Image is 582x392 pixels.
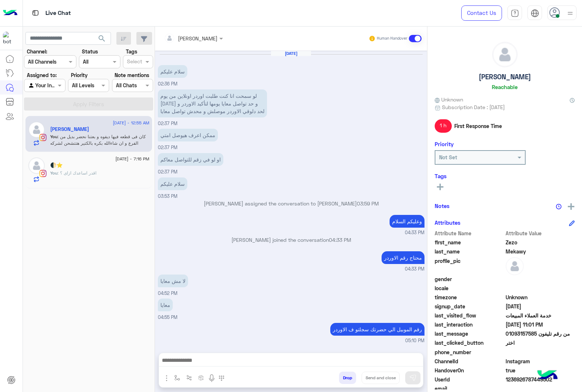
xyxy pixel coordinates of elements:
[492,84,518,90] h6: Reachable
[506,248,575,255] span: Mekawy
[435,219,461,226] h6: Attributes
[435,284,504,292] span: locale
[158,200,424,207] p: [PERSON_NAME] assigned the conversation to [PERSON_NAME]
[198,375,204,381] img: create order
[479,73,531,81] h5: [PERSON_NAME]
[506,257,524,275] img: defaultAdmin.png
[535,363,560,388] img: hulul-logo.png
[435,321,504,328] span: last_interaction
[409,374,416,381] img: send message
[435,339,504,347] span: last_clicked_button
[158,145,178,150] span: 02:37 PM
[506,321,575,328] span: 2025-09-02T20:01:00.076Z
[50,134,57,139] span: You
[126,48,137,55] label: Tags
[454,122,502,130] span: First Response Time
[27,71,57,79] label: Assigned to:
[435,203,450,209] h6: Notes
[568,203,574,210] img: add
[405,229,424,236] span: 04:33 PM
[158,129,218,141] p: 2/9/2025, 2:37 PM
[339,372,356,384] button: Drop
[158,344,424,352] p: Conversation has been dropped by [PERSON_NAME]
[435,257,504,274] span: profile_pic
[158,153,223,166] p: 2/9/2025, 2:37 PM
[31,8,40,17] img: tab
[506,293,575,301] span: Unknown
[506,275,575,283] span: null
[28,121,45,138] img: defaultAdmin.png
[195,372,207,384] button: create order
[531,9,539,17] img: tab
[362,372,400,384] button: Send and close
[442,103,505,111] span: Subscription Date : [DATE]
[435,357,504,365] span: ChannelId
[158,291,178,296] span: 04:52 PM
[271,51,311,56] h6: [DATE]
[71,71,88,79] label: Priority
[158,121,178,126] span: 02:37 PM
[435,96,463,103] span: Unknown
[50,170,57,176] span: You
[377,36,407,41] small: Human Handover
[27,48,47,55] label: Channel:
[158,65,187,78] p: 2/9/2025, 2:36 PM
[493,42,517,67] img: defaultAdmin.png
[158,193,178,199] span: 03:53 PM
[158,81,178,87] span: 02:36 PM
[330,323,424,336] p: 2/9/2025, 5:10 PM
[435,293,504,301] span: timezone
[343,345,365,351] span: 05:45 PM
[435,119,452,132] span: 1 h
[82,48,98,55] label: Status
[506,229,575,237] span: Attribute Value
[3,5,17,21] img: Logo
[45,8,71,18] p: Live Chat
[158,89,267,117] p: 2/9/2025, 2:37 PM
[435,330,504,337] span: last_message
[506,303,575,310] span: 2024-10-15T18:28:02.953Z
[50,162,63,168] h5: 🌓⭐️
[219,375,224,381] img: make a call
[435,173,575,179] h6: Tags
[506,357,575,365] span: 8
[3,32,16,45] img: 713415422032625
[158,169,178,175] span: 02:37 PM
[511,9,519,17] img: tab
[186,375,192,381] img: Trigger scenario
[461,5,502,21] a: Contact Us
[357,200,379,207] span: 03:59 PM
[435,348,504,356] span: phone_number
[506,376,575,383] span: 1236926787449502
[126,57,142,67] div: Select
[158,275,188,287] p: 2/9/2025, 4:52 PM
[24,97,153,111] button: Apply Filters
[158,315,178,320] span: 04:55 PM
[405,337,424,344] span: 05:10 PM
[329,237,351,243] span: 04:33 PM
[507,5,522,21] a: tab
[506,312,575,319] span: خدمة العملاء المبيعات
[566,9,575,18] img: profile
[435,229,504,237] span: Attribute Name
[158,299,173,311] p: 2/9/2025, 4:55 PM
[506,339,575,347] span: اختر
[171,372,183,384] button: select flow
[50,126,89,132] h5: Zezo Mekawy
[405,266,424,273] span: 04:33 PM
[506,239,575,246] span: Zezo
[174,375,180,381] img: select flow
[39,134,47,141] img: Instagram
[158,177,187,190] p: 2/9/2025, 3:53 PM
[435,141,454,147] h6: Priority
[97,34,106,43] span: search
[207,374,216,383] img: send voice note
[556,204,562,209] img: notes
[435,367,504,374] span: HandoverOn
[50,134,146,152] span: كان فى قطعه فيها ديفوه و بعتنا نحضر بديل من الفرع و ان شاءالله بكره بالكتير هتتشحن لشركه الشحن
[435,248,504,255] span: last_name
[435,303,504,310] span: signup_date
[93,32,111,48] button: search
[435,376,504,383] span: UserId
[506,284,575,292] span: null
